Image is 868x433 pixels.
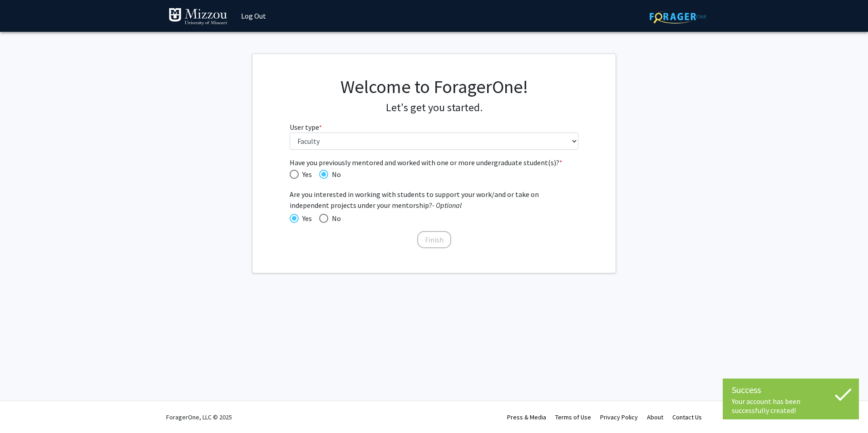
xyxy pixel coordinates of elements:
img: University of Missouri Logo [168,8,227,26]
span: No [328,169,341,180]
label: User type [290,122,322,133]
span: Have you previously mentored and worked with one or more undergraduate student(s)? [290,157,579,168]
h4: Let's get you started. [290,101,579,114]
a: Terms of Use [555,413,591,421]
a: Press & Media [507,413,546,421]
mat-radio-group: Have you previously mentored and worked with one or more undergraduate student(s)? [290,168,579,180]
span: Yes [299,169,312,180]
div: Success [732,383,850,397]
span: Yes [299,213,312,224]
h1: Welcome to ForagerOne! [290,76,579,98]
span: Are you interested in working with students to support your work/and or take on independent proje... [290,189,579,211]
span: No [328,213,341,224]
iframe: Chat [7,392,39,426]
a: About [647,413,663,421]
img: ForagerOne Logo [650,10,706,24]
a: Contact Us [672,413,702,421]
div: Your account has been successfully created! [732,397,850,415]
i: - Optional [432,201,462,210]
div: ForagerOne, LLC © 2025 [166,401,232,433]
a: Privacy Policy [600,413,638,421]
button: Finish [417,231,451,248]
